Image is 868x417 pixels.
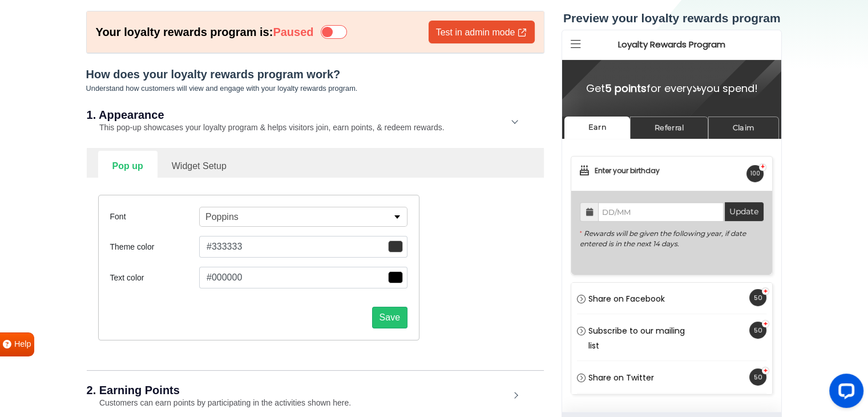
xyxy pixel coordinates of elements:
[87,109,510,121] h2: 1. Appearance
[163,173,202,191] button: Update
[147,87,217,109] a: Claim
[86,84,358,93] small: Understand how customers will view and engage with your loyalty rewards program.
[158,151,241,179] a: Widget Setup
[200,338,207,344] em: +
[18,199,184,218] i: Rewards will be given the following year, if date entered is in the next 14 days.
[273,26,313,38] strong: Paused
[37,173,162,192] input: Update
[10,285,211,332] h5: Subscribe to our mailing list +50
[87,398,352,407] small: Customers can earn points by participating in the activities shown here.
[200,291,207,298] em: +
[3,87,68,109] a: Earn
[12,53,208,65] h4: Get for every you spend!
[87,384,510,396] h2: 2. Earning Points
[562,11,782,25] h3: Preview your loyalty rewards program
[110,272,199,284] label: Text color
[429,21,535,43] a: Test in admin mode
[33,137,98,146] strong: Enter your birthday
[42,390,97,398] a: Gratisfaction
[14,338,31,351] span: Help
[27,10,193,20] h2: Loyalty Rewards Program
[200,258,207,265] em: +
[188,292,205,309] span: 50
[43,51,85,66] strong: 5 points
[110,241,199,253] label: Theme color
[86,67,544,81] h5: How does your loyalty rewards program work?
[197,134,204,141] em: +
[87,123,445,132] small: This pop-up showcases your loyalty program & helps visitors join, earn points, & redeem rewards.
[820,369,868,417] iframe: LiveChat chat widget
[96,25,314,39] h6: Your loyalty rewards program is:
[188,259,205,276] span: 50
[372,307,407,328] button: Save
[134,390,138,398] i: ♥
[98,151,158,179] a: Pop up
[205,210,239,224] p: Poppins
[99,390,101,398] span: |
[10,332,211,364] h5: Share on Twitter +50
[146,390,179,398] a: Apps Mav
[10,253,211,286] h5: Share on Facebook +50
[68,87,147,109] a: Referral
[110,211,199,223] label: Font
[1,383,220,406] p: Made with by
[188,339,205,356] span: 50
[185,135,202,153] span: 100
[199,207,407,227] button: Poppins
[131,51,139,66] strong: ১৳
